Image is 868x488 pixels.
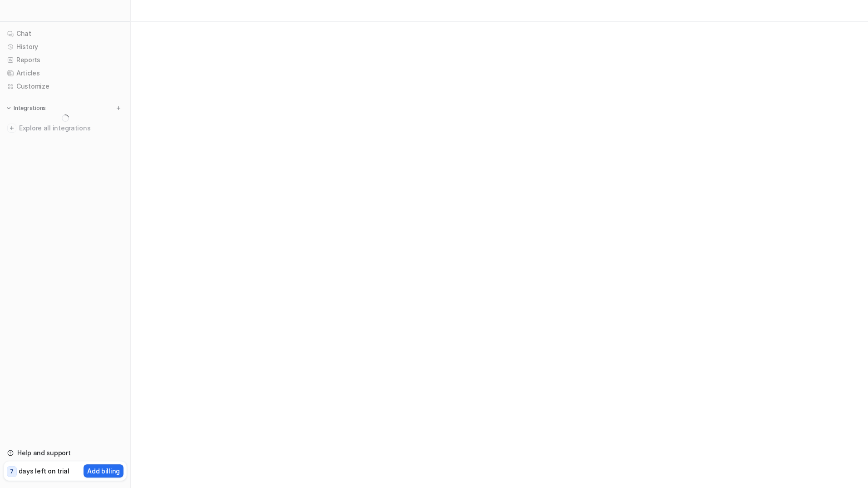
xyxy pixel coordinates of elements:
a: History [4,40,127,53]
button: Integrations [4,104,49,113]
a: Articles [4,67,127,80]
p: days left on trial [19,466,69,476]
span: Explore all integrations [19,121,123,135]
p: Add billing [87,466,120,476]
button: Add billing [84,464,123,478]
a: Chat [4,27,127,40]
a: Help and support [4,447,127,459]
a: Explore all integrations [4,122,127,134]
p: Integrations [14,105,46,112]
a: Customize [4,80,127,93]
img: menu_add.svg [115,105,122,111]
img: explore all integrations [7,124,16,133]
a: Reports [4,54,127,66]
img: expand menu [5,105,12,111]
p: 7 [10,468,14,476]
